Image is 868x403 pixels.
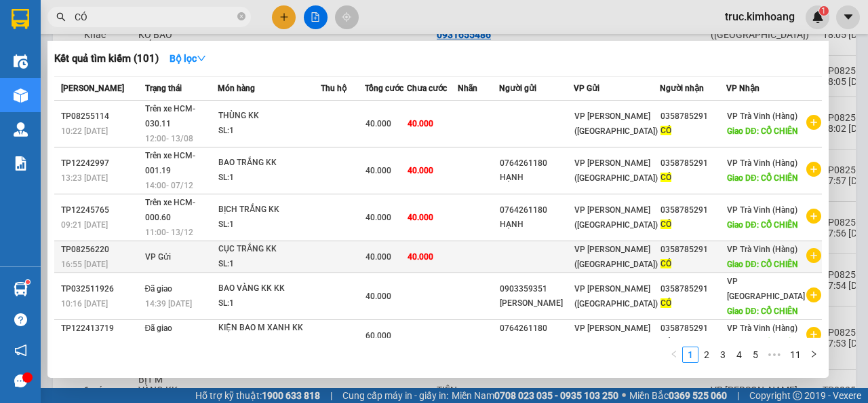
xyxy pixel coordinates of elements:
div: 0764261180 [500,156,573,171]
span: Trên xe HCM-000.60 [145,198,195,222]
span: VP [PERSON_NAME] ([GEOGRAPHIC_DATA]) [574,245,658,269]
span: plus-circle [806,327,821,342]
img: warehouse-icon [14,122,28,137]
span: CÓ [660,126,671,135]
div: HẠNH [500,336,573,350]
span: CÓ [660,220,671,229]
span: question-circle [14,313,27,326]
span: 12:00 - 13/08 [145,134,193,143]
button: Bộ lọcdown [159,48,217,69]
div: SL: 1 [218,296,320,311]
a: 3 [715,347,730,362]
div: TP08256220 [61,243,141,257]
span: 40.000 [408,252,433,262]
span: Thu hộ [321,84,347,93]
span: Giao DĐ: CỔ CHIÊN [727,173,798,183]
span: 09:21 [DATE] [61,220,108,230]
span: VP [PERSON_NAME] ([GEOGRAPHIC_DATA]) [574,111,658,136]
div: [PERSON_NAME] [500,296,573,311]
span: Trạng thái [145,84,182,93]
span: VP Gửi [145,252,171,262]
span: Giao DĐ: CỔ CHIÊN [727,260,798,269]
span: - [5,73,45,86]
span: Chưa cước [407,84,447,93]
div: 0358785291 [660,203,725,217]
a: 4 [732,347,747,362]
span: plus-circle [806,115,821,130]
span: VP Trà Vinh (Hàng) [38,58,132,71]
span: Đã giao [145,284,173,294]
input: Tìm tên, số ĐT hoặc mã đơn [75,10,235,24]
h3: Kết quả tìm kiếm ( 101 ) [54,52,159,66]
div: SL: 1 [218,171,320,186]
p: NHẬN: [5,58,198,71]
div: CỤC TRẮNG KK [218,242,320,257]
sup: 1 [26,280,30,284]
img: warehouse-icon [14,54,28,69]
span: CÓ [660,173,671,182]
div: 0358785291 [660,282,725,296]
span: VP Gửi [574,84,599,93]
span: Trên xe HCM-030.11 [145,104,195,128]
div: TP122413719 [61,321,141,336]
div: 0358785291 [660,109,725,124]
span: 40.000 [366,119,391,128]
img: solution-icon [14,156,28,171]
span: VP Trà Vinh (Hàng) [727,205,797,215]
span: Nhãn [458,84,477,93]
li: 4 [731,347,747,363]
img: logo-vxr [12,9,29,29]
span: KHÁCH [9,73,45,86]
span: plus-circle [806,248,821,263]
div: 0358785291 [660,321,725,336]
span: 10:22 [DATE] [61,126,108,136]
p: GỬI: [5,27,198,52]
button: right [806,347,822,363]
span: 16:55 [DATE] [61,260,108,269]
div: 0358785291 [660,243,725,257]
span: ••• [764,347,785,363]
div: THÙNG KK [218,109,320,124]
span: CÓ [660,259,671,268]
div: TP08255114 [61,109,141,124]
span: close-circle [237,12,245,20]
a: 2 [699,347,714,362]
span: 14:00 - 07/12 [145,181,193,190]
div: TP12242997 [61,156,141,171]
div: KIỆN BAO M XANH KK [218,321,320,336]
div: 0764261180 [500,203,573,217]
span: 60.000 [366,331,391,340]
span: GIAO: [5,88,181,101]
span: 13:23 [DATE] [61,173,108,183]
div: SL: 1 [218,217,320,232]
span: 40.000 [408,166,433,175]
div: 0358785291 [660,156,725,171]
div: BAO VÀNG KK KK [218,281,320,296]
strong: BIÊN NHẬN GỬI HÀNG [45,7,157,20]
div: TP032511926 [61,282,141,296]
span: [PERSON_NAME] [61,84,124,93]
div: SL: 1 [218,257,320,272]
span: left [670,350,678,358]
li: 11 [785,347,806,363]
a: 5 [748,347,763,362]
span: 10:16 [DATE] [61,299,108,309]
span: plus-circle [806,287,821,302]
div: 0903359351 [500,282,573,296]
span: 14:39 [DATE] [145,299,192,309]
span: Tổng cước [365,84,403,93]
span: plus-circle [806,162,821,177]
span: VP [GEOGRAPHIC_DATA] [727,277,805,301]
span: Đã giao [145,323,173,333]
span: Giao DĐ: CỔ CHIÊN [727,306,798,316]
li: 5 [747,347,764,363]
span: CÓ [660,298,671,308]
span: VP [PERSON_NAME] ([GEOGRAPHIC_DATA]) [574,158,658,183]
div: TP12245765 [61,203,141,217]
li: Previous Page [666,347,682,363]
a: 11 [786,347,805,362]
div: HẠNH [500,217,573,232]
span: VP Trà Vinh (Hàng) [727,323,797,333]
div: 0764261180 [500,321,573,336]
span: search [56,12,66,22]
